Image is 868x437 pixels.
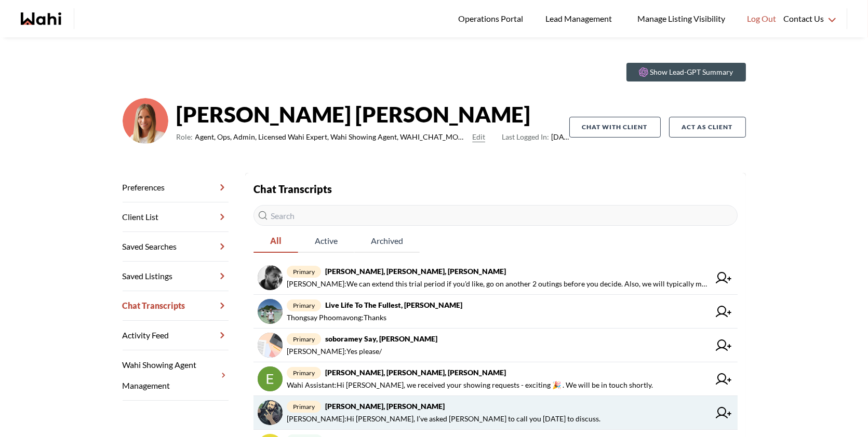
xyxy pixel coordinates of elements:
button: Show Lead-GPT Summary [626,63,746,81]
strong: [PERSON_NAME], [PERSON_NAME], [PERSON_NAME] [325,267,506,276]
span: primary [287,333,321,345]
span: Manage Listing Visibility [634,12,728,25]
a: Client List [123,202,229,232]
input: Search [253,205,738,226]
button: Active [298,230,354,253]
strong: [PERSON_NAME], [PERSON_NAME] [325,402,445,411]
span: Archived [354,230,420,252]
img: chat avatar [258,333,283,358]
a: Preferences [123,173,229,202]
span: Operations Portal [458,12,527,25]
img: chat avatar [258,400,283,425]
a: primary[PERSON_NAME], [PERSON_NAME], [PERSON_NAME]Wahi Assistant:Hi [PERSON_NAME], we received yo... [253,362,738,396]
span: Active [298,230,354,252]
img: 0f07b375cde2b3f9.png [123,98,168,144]
button: Archived [354,230,420,253]
a: Saved Listings [123,262,229,291]
p: Show Lead-GPT Summary [650,67,733,77]
strong: [PERSON_NAME], [PERSON_NAME], [PERSON_NAME] [325,368,506,377]
span: Thongsay Phoomavong : Thanks [287,311,386,324]
span: [PERSON_NAME] : We can extend this trial period if you'd like, go on another 2 outings before you... [287,278,710,290]
span: primary [287,266,321,278]
button: Chat with client [569,117,661,138]
span: Wahi Assistant : Hi [PERSON_NAME], we received your showing requests - exciting 🎉 . We will be in... [287,379,653,391]
button: Edit [472,131,485,143]
strong: soboramey say, [PERSON_NAME] [325,334,437,343]
a: Chat Transcripts [123,291,229,321]
span: [DATE] [502,131,569,143]
button: All [253,230,298,253]
a: Activity Feed [123,321,229,350]
strong: [PERSON_NAME] [PERSON_NAME] [177,99,569,130]
span: [PERSON_NAME] : Yes please/ [287,345,382,358]
a: Saved Searches [123,232,229,262]
span: Log Out [747,12,776,25]
span: Last Logged In: [502,132,549,141]
span: [PERSON_NAME] : Hi [PERSON_NAME], I’ve asked [PERSON_NAME] to call you [DATE] to discuss. [287,413,600,425]
strong: Live life To the fullest, [PERSON_NAME] [325,301,462,309]
span: Lead Management [545,12,616,25]
a: Wahi Showing Agent Management [123,350,229,401]
img: chat avatar [258,299,283,324]
span: primary [287,401,321,413]
a: Wahi homepage [21,12,61,25]
span: Role: [177,131,193,143]
span: primary [287,367,321,379]
a: primarysoboramey say, [PERSON_NAME][PERSON_NAME]:Yes please/ [253,329,738,362]
span: All [253,230,298,252]
img: chat avatar [258,366,283,391]
a: primary[PERSON_NAME], [PERSON_NAME], [PERSON_NAME][PERSON_NAME]:We can extend this trial period i... [253,261,738,295]
span: primary [287,299,321,311]
strong: Chat Transcripts [253,183,332,195]
span: Agent, Ops, Admin, Licensed Wahi Expert, Wahi Showing Agent, WAHI_CHAT_MODERATOR [195,131,469,143]
a: primary[PERSON_NAME], [PERSON_NAME][PERSON_NAME]:Hi [PERSON_NAME], I’ve asked [PERSON_NAME] to ca... [253,396,738,430]
button: Act as Client [669,117,746,138]
a: primaryLive life To the fullest, [PERSON_NAME]Thongsay Phoomavong:Thanks [253,295,738,329]
img: chat avatar [258,265,283,290]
